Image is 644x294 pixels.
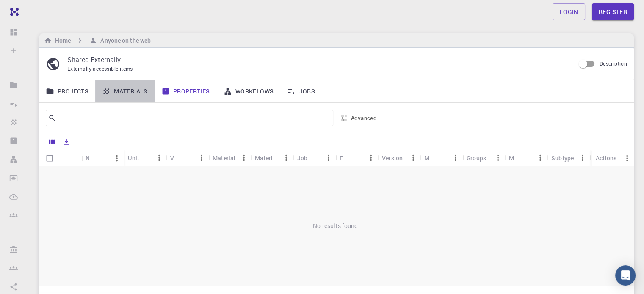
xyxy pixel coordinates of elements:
[293,150,335,166] div: Job
[322,151,335,165] button: Menu
[52,36,71,45] h6: Home
[67,55,568,65] p: Shared Externally
[213,150,235,166] div: Material
[86,150,97,166] div: Name
[170,150,181,166] div: Value
[39,166,634,286] div: No results found.
[95,80,155,102] a: Materials
[615,265,636,286] div: Open Intercom Messenger
[280,80,322,102] a: Jobs
[97,36,151,45] h6: Anyone on the web
[59,135,74,148] button: Export
[237,151,251,165] button: Menu
[467,150,486,166] div: Groups
[340,150,351,166] div: Engine
[279,151,293,165] button: Menu
[462,150,505,166] div: Groups
[217,80,281,102] a: Workflows
[520,151,533,165] button: Sort
[553,3,585,20] a: Login
[195,151,208,165] button: Menu
[424,150,435,166] div: Model
[547,150,589,166] div: Subtype
[364,151,378,165] button: Menu
[81,150,124,166] div: Name
[152,151,166,165] button: Menu
[124,150,166,166] div: Unit
[251,150,293,166] div: Material Formula
[351,151,364,165] button: Sort
[509,150,520,166] div: Method
[533,151,547,165] button: Menu
[128,150,140,166] div: Unit
[208,150,251,166] div: Material
[551,150,574,166] div: Subtype
[576,151,589,165] button: Menu
[166,150,208,166] div: Value
[449,151,462,165] button: Menu
[620,151,634,165] button: Menu
[406,151,420,165] button: Menu
[7,8,19,16] img: logo
[39,80,95,102] a: Projects
[45,135,59,148] button: Columns
[591,150,634,166] div: Actions
[255,150,279,166] div: Material Formula
[491,151,505,165] button: Menu
[337,111,381,125] button: Advanced
[600,60,627,67] span: Description
[596,150,616,166] div: Actions
[67,65,133,72] span: Externally accessible items
[42,36,152,45] nav: breadcrumb
[505,150,547,166] div: Method
[297,150,307,166] div: Job
[110,151,124,165] button: Menu
[435,151,449,165] button: Sort
[60,150,81,166] div: Icon
[420,150,462,166] div: Model
[378,150,420,166] div: Version
[335,150,378,166] div: Engine
[382,150,403,166] div: Version
[97,151,110,165] button: Sort
[181,151,195,165] button: Sort
[155,80,217,102] a: Properties
[592,3,634,20] a: Register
